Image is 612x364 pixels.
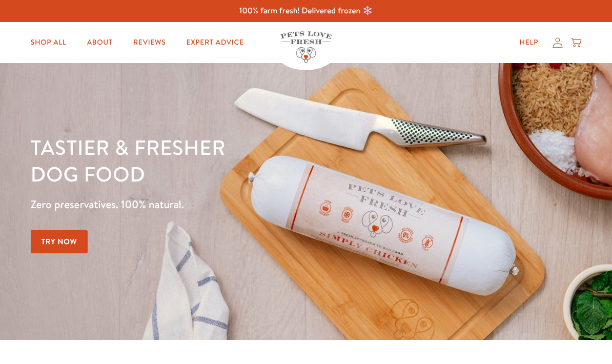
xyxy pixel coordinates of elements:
a: Help [512,32,547,53]
a: Try Now [31,230,88,253]
p: Zero preservatives. 100% natural. [31,195,398,214]
a: Shop All [23,32,75,53]
a: Expert Advice [178,32,252,53]
a: About [79,32,121,53]
img: Pets Love Fresh [280,31,332,63]
h1: Tastier & fresher dog food [31,134,398,187]
a: Reviews [125,32,174,53]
